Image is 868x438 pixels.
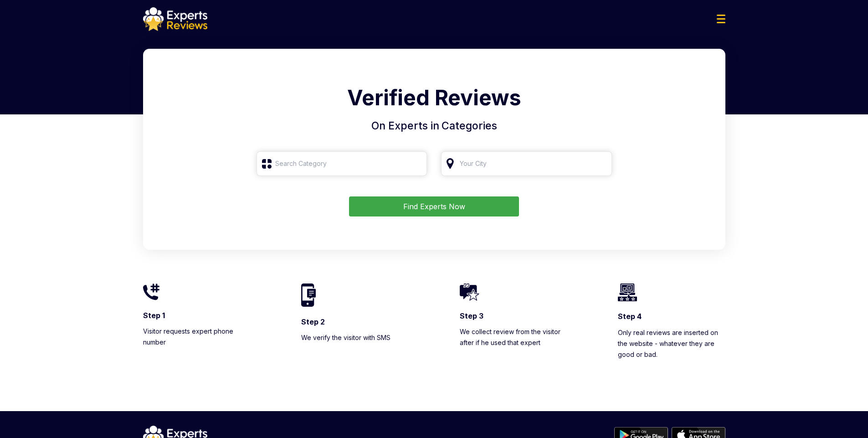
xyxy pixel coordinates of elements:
[349,196,519,216] button: Find Experts Now
[618,327,725,360] p: Only real reviews are inserted on the website - whatever they are good or bad.
[154,118,714,134] h4: On Experts in Categories
[301,317,409,327] h3: Step 2
[143,283,159,300] img: homeIcon1
[301,283,316,306] img: homeIcon2
[460,283,479,301] img: homeIcon3
[618,311,725,321] h3: Step 4
[618,283,637,301] img: homeIcon4
[143,310,251,320] h3: Step 1
[717,15,725,23] img: Menu Icon
[154,82,714,118] h1: Verified Reviews
[460,311,567,321] h3: Step 3
[143,7,207,31] img: logo
[143,326,251,348] p: Visitor requests expert phone number
[257,151,427,176] input: Search Category
[301,332,409,343] p: We verify the visitor with SMS
[441,151,612,176] input: Your City
[460,326,567,348] p: We collect review from the visitor after if he used that expert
